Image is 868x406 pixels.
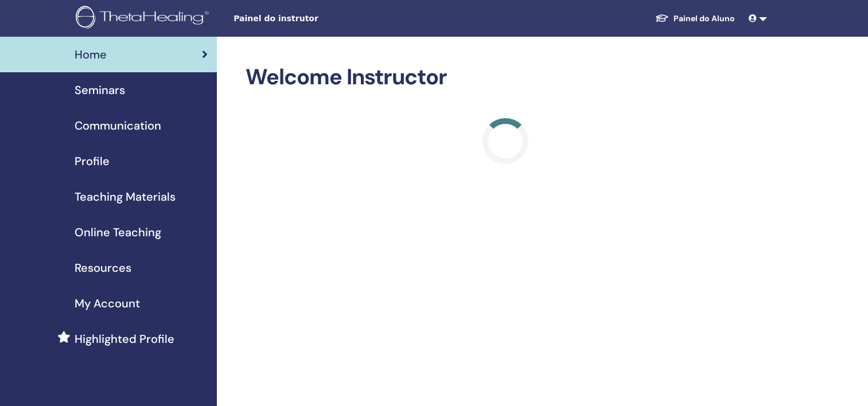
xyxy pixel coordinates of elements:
span: Online Teaching [75,224,161,241]
img: graduation-cap-white.svg [655,13,669,23]
font: Painel do Aluno [674,13,735,24]
img: logo.png [76,6,213,32]
span: Home [75,46,107,63]
a: Painel do Aluno [646,8,744,29]
span: Resources [75,259,131,276]
span: Highlighted Profile [75,330,174,348]
span: Painel do instrutor [233,13,406,25]
span: Communication [75,117,161,134]
h2: Welcome Instructor [246,64,765,91]
span: My Account [75,295,140,312]
span: Profile [75,153,110,170]
span: Seminars [75,81,125,99]
span: Teaching Materials [75,188,176,205]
